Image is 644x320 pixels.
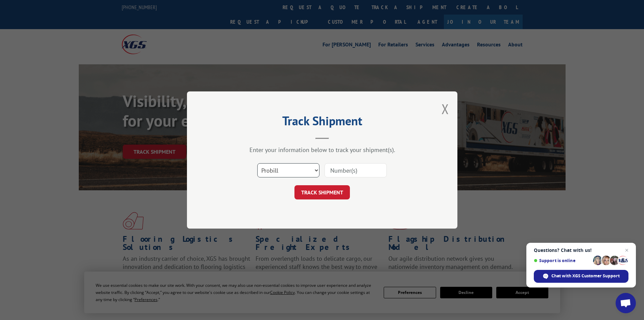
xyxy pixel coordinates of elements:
[534,248,628,253] span: Questions? Chat with us!
[534,270,628,283] div: Chat with XGS Customer Support
[534,258,591,263] span: Support is online
[325,163,387,177] input: Number(s)
[442,100,449,118] button: Close modal
[616,293,636,313] div: Open chat
[294,185,350,199] button: TRACK SHIPMENT
[623,246,631,254] span: Close chat
[551,273,620,279] span: Chat with XGS Customer Support
[221,146,424,154] div: Enter your information below to track your shipment(s).
[221,116,424,129] h2: Track Shipment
